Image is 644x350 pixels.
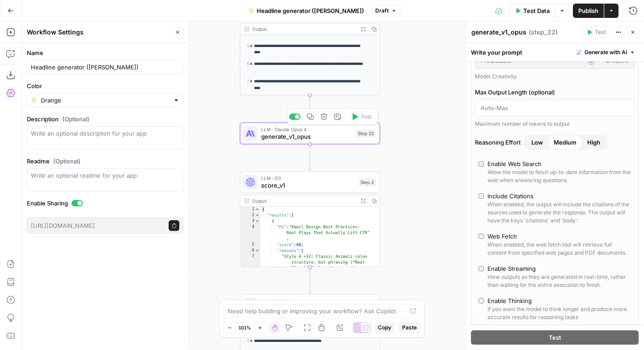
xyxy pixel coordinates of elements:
[27,157,183,166] label: Readme
[261,181,355,190] span: score_v1
[487,159,542,168] div: Enable Web Search
[583,26,610,38] button: Test
[240,123,380,144] div: LLM · Claude Opus 4generate_v1_opusStep 22Test
[27,81,183,90] label: Color
[554,138,576,147] span: Medium
[481,103,629,112] input: Auto-Max
[509,4,555,18] button: Test Data
[359,178,376,186] div: Step 2
[309,267,311,294] g: Edge from step_2 to step_7
[361,113,372,121] span: Test
[471,28,526,37] textarea: generate_v1_opus
[529,28,558,37] span: ( step_22 )
[573,47,639,58] button: Generate with AI
[573,4,604,18] button: Publish
[531,138,543,147] span: Low
[240,242,260,248] div: 5
[309,144,311,171] g: Edge from step_22 to step_2
[27,115,183,124] label: Description
[475,88,635,97] label: Max Output Length (optional)
[475,135,635,149] label: Reasoning Effort
[487,305,631,321] div: If you want the model to think longer and produce more accurate results for reasoning tasks
[479,298,484,303] input: Enable ThinkingIf you want the model to think longer and produce more accurate results for reason...
[261,298,355,305] span: LLM · GPT-4.1
[240,218,260,224] div: 3
[255,213,260,218] span: Toggle code folding, rows 2 through 67
[261,175,355,182] span: LLM · O3
[252,26,355,33] div: Output
[255,248,260,254] span: Toggle code folding, rows 6 through 9
[487,232,517,241] div: Web Fetch
[31,63,179,72] input: Untitled
[347,111,376,123] button: Test
[487,273,631,289] div: View outputs as they are generated in real-time, rather than waiting for the entire execution to ...
[487,241,631,257] div: When enabled, the web fetch tool will retrieve full content from specified web pages and PDF docu...
[585,48,627,56] span: Generate with AI
[479,161,484,166] input: Enable Web SearchAllow the model to fetch up-to-date information from the web when answering ques...
[243,4,369,18] button: Headline generator ([PERSON_NAME])
[487,264,536,273] div: Enable Streaming
[261,126,352,133] span: LLM · Claude Opus 4
[374,322,395,333] button: Copy
[526,135,548,149] button: Reasoning EffortMediumHigh
[240,171,380,267] div: LLM · O3score_v1Step 2Output{ "results":[ { "h1":"Email Design Best Practices: Real Plays That Ac...
[595,28,606,36] span: Test
[240,224,260,242] div: 4
[240,207,260,213] div: 1
[53,157,80,166] span: (Optional)
[255,218,260,224] span: Toggle code folding, rows 3 through 10
[487,168,631,184] div: Allow the model to fetch up-to-date information from the web when answering questions.
[62,115,89,124] span: (Optional)
[523,6,550,15] span: Test Data
[582,135,606,149] button: Reasoning EffortLowMedium
[487,201,631,225] div: When enabled, the output will include the citations of the sources used to generate the response....
[475,73,635,81] div: Model Creativity
[375,7,389,15] span: Draft
[41,96,169,105] input: Orange
[240,213,260,218] div: 2
[466,43,644,61] div: Write your prompt
[238,324,251,331] span: 101%
[479,266,484,271] input: Enable StreamingView outputs as they are generated in real-time, rather than waiting for the enti...
[356,129,376,137] div: Step 22
[549,333,561,342] span: Test
[587,138,600,147] span: High
[252,197,355,204] div: Output
[261,132,352,141] span: generate_v1_opus
[487,192,534,201] div: Include Citations
[371,5,401,17] button: Draft
[240,254,260,277] div: 7
[398,322,420,333] button: Paste
[471,330,639,345] button: Test
[578,6,598,15] span: Publish
[487,296,532,305] div: Enable Thinking
[257,6,364,15] span: Headline generator ([PERSON_NAME])
[27,199,183,208] label: Enable Sharing
[27,28,169,37] div: Workflow Settings
[378,324,391,332] span: Copy
[479,234,484,239] input: Web FetchWhen enabled, the web fetch tool will retrieve full content from specified web pages and...
[255,207,260,213] span: Toggle code folding, rows 1 through 68
[27,48,183,57] label: Name
[240,248,260,254] div: 6
[402,324,417,332] span: Paste
[479,193,484,199] input: Include CitationsWhen enabled, the output will include the citations of the sources used to gener...
[475,120,635,128] div: Maximum number of tokens to output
